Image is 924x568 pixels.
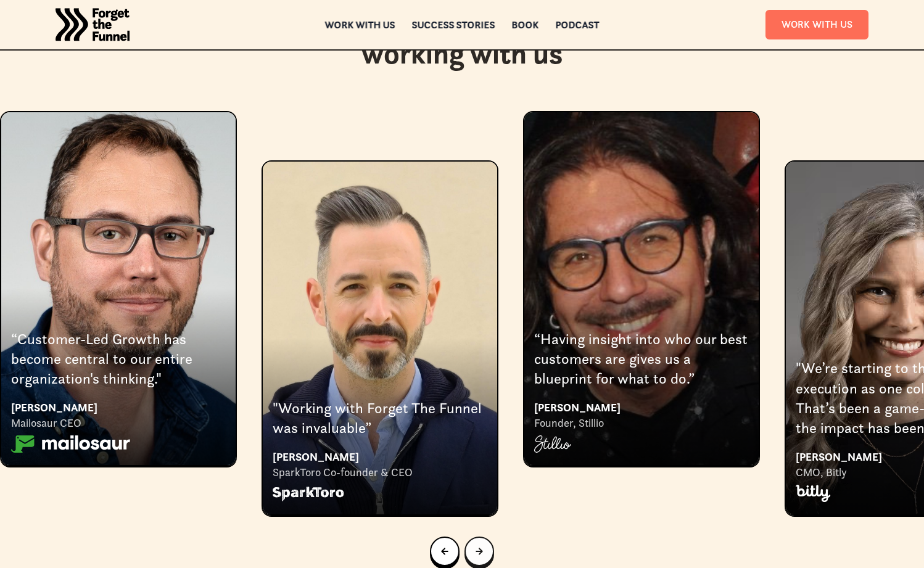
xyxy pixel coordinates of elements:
div: 4 of 8 [523,111,760,466]
a: Book [512,20,539,29]
a: Work with us [325,20,395,29]
a: Success Stories [412,20,495,29]
a: Podcast [556,20,600,29]
a: Work With Us [765,10,868,39]
div: [PERSON_NAME] [534,399,749,416]
div: Mailosaur CEO [11,416,226,430]
div: 3 of 8 [262,111,498,516]
div: Founder, Stillio [534,416,749,430]
div: “Customer-Led Growth has become central to our entire organization's thinking." [11,329,226,389]
div: "Working with Forget The Funnel was invaluable” [273,398,487,438]
div: “Having insight into who our best customers are gives us a blueprint for what to do.” [534,329,749,389]
div: SparkToro Co-founder & CEO [273,465,487,480]
div: [PERSON_NAME] [273,448,487,465]
a: Go to last slide [430,537,460,566]
div: [PERSON_NAME] [11,399,226,416]
a: Next slide [464,537,494,566]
